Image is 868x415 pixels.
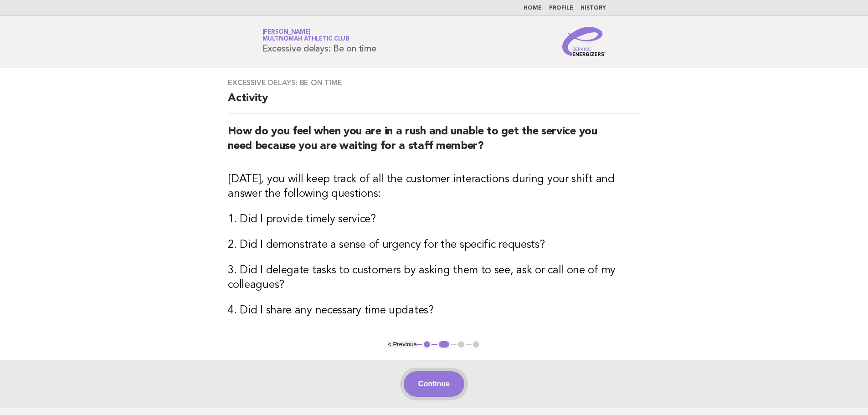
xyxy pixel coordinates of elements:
h3: 3. Did I delegate tasks to customers by asking them to see, ask or call one of my colleagues? [228,263,640,292]
a: History [580,5,606,11]
a: [PERSON_NAME]Multnomah Athletic Club [262,29,349,42]
h3: 4. Did I share any necessary time updates? [228,303,640,318]
a: Profile [549,5,573,11]
h3: 1. Did I provide timely service? [228,212,640,227]
h3: 2. Did I demonstrate a sense of urgency for the specific requests? [228,238,640,252]
button: Continue [404,371,464,397]
a: Home [524,5,542,11]
button: < Previous [388,341,416,348]
h3: Excessive delays: Be on time [228,78,640,87]
h3: [DATE], you will keep track of all the customer interactions during your shift and answer the fol... [228,172,640,201]
h1: Excessive delays: Be on time [262,30,376,53]
button: 2 [437,340,451,349]
img: Service Energizers [562,27,606,56]
h2: How do you feel when you are in a rush and unable to get the service you need because you are wai... [228,124,640,161]
span: Multnomah Athletic Club [262,36,349,42]
button: 1 [422,340,431,349]
h2: Activity [228,91,640,113]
